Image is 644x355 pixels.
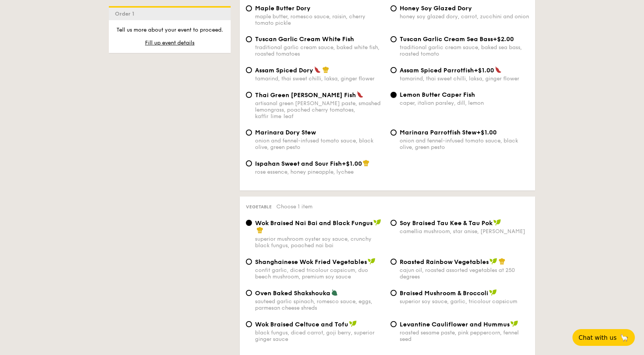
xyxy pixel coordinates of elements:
[255,298,384,311] div: sauteed garlic spinach, romesco sauce, eggs, parmesan cheese shreds
[391,321,397,327] input: Levantine Cauliflower and Hummusroasted sesame paste, pink peppercorn, fennel seed
[391,67,397,73] input: Assam Spiced Parrotfish+$1.00tamarind, thai sweet chilli, laksa, ginger flower
[246,290,252,296] input: Oven Baked Shakshoukasauteed garlic spinach, romesco sauce, eggs, parmesan cheese shreds
[400,67,474,74] span: Assam Spiced Parrotfish
[400,219,493,227] span: ⁠Soy Braised Tau Kee & Tau Pok
[357,91,363,98] img: icon-spicy.37a8142b.svg
[322,66,329,73] img: icon-chef-hat.a58ddaea.svg
[400,13,529,20] div: honey soy glazed dory, carrot, zucchini and onion
[246,92,252,98] input: Thai Green [PERSON_NAME] Fishartisanal green [PERSON_NAME] paste, smashed lemongrass, poached che...
[400,289,488,297] span: Braised Mushroom & Broccoli
[400,5,472,12] span: Honey Soy Glazed Dory
[255,44,384,57] div: traditional garlic cream sauce, baked white fish, roasted tomatoes
[255,35,354,43] span: Tuscan Garlic Cream White Fish
[477,129,497,136] span: +$1.00
[246,5,252,11] input: Maple Butter Dorymaple butter, romesco sauce, raisin, cherry tomato pickle
[400,298,529,305] div: superior soy sauce, garlic, tricolour capsicum
[391,259,397,265] input: Roasted Rainbow Vegetablescajun oil, roasted assorted vegetables at 250 degrees
[620,333,629,342] span: 🦙
[115,11,137,17] span: Order 1
[255,75,384,82] div: tamarind, thai sweet chilli, laksa, ginger flower
[145,40,194,46] span: Fill up event details
[246,67,252,73] input: Assam Spiced Dorytamarind, thai sweet chilli, laksa, ginger flower
[373,219,381,226] img: icon-vegan.f8ff3823.svg
[246,259,252,265] input: Shanghainese Wok Fried Vegetablesconfit garlic, diced tricolour capsicum, duo beech mushroom, pre...
[499,258,505,265] img: icon-chef-hat.a58ddaea.svg
[391,5,397,11] input: Honey Soy Glazed Doryhoney soy glazed dory, carrot, zucchini and onion
[400,44,529,57] div: traditional garlic cream sauce, baked sea bass, roasted tomato
[391,36,397,42] input: Tuscan Garlic Cream Sea Bass+$2.00traditional garlic cream sauce, baked sea bass, roasted tomato
[246,130,252,136] input: Marinara Dory Stewonion and fennel-infused tomato sauce, black olive, green pesto
[255,160,342,167] span: Ispahan Sweet and Sour Fish
[400,75,529,82] div: tamarind, thai sweet chilli, laksa, ginger flower
[255,236,384,249] div: superior mushroom oyster soy sauce, crunchy black fungus, poached nai bai
[255,219,373,227] span: Wok Braised Nai Bai and Black Fungus
[255,91,356,99] span: Thai Green [PERSON_NAME] Fish
[342,160,362,167] span: +$1.00
[579,334,617,341] span: Chat with us
[474,67,494,74] span: +$1.00
[400,100,529,106] div: caper, italian parsley, dill, lemon
[255,258,367,265] span: Shanghainese Wok Fried Vegetables
[400,129,477,136] span: Marinara Parrotfish Stew
[493,219,501,226] img: icon-vegan.f8ff3823.svg
[391,130,397,136] input: Marinara Parrotfish Stew+$1.00onion and fennel-infused tomato sauce, black olive, green pesto
[400,138,529,150] div: onion and fennel-infused tomato sauce, black olive, green pesto
[368,258,375,265] img: icon-vegan.f8ff3823.svg
[246,204,272,209] span: Vegetable
[276,203,312,210] span: Choose 1 item
[489,258,497,265] img: icon-vegan.f8ff3823.svg
[400,228,529,235] div: camellia mushroom, star anise, [PERSON_NAME]
[246,36,252,42] input: Tuscan Garlic Cream White Fishtraditional garlic cream sauce, baked white fish, roasted tomatoes
[510,320,518,327] img: icon-vegan.f8ff3823.svg
[400,91,475,98] span: Lemon Butter Caper Fish
[400,35,493,43] span: Tuscan Garlic Cream Sea Bass
[255,169,384,175] div: rose essence, honey pineapple, lychee
[115,26,225,34] p: Tell us more about your event to proceed.
[400,329,529,342] div: roasted sesame paste, pink peppercorn, fennel seed
[255,67,313,74] span: Assam Spiced Dory
[391,92,397,98] input: Lemon Butter Caper Fishcaper, italian parsley, dill, lemon
[489,289,497,296] img: icon-vegan.f8ff3823.svg
[246,220,252,226] input: Wok Braised Nai Bai and Black Fungussuperior mushroom oyster soy sauce, crunchy black fungus, poa...
[255,100,384,120] div: artisanal green [PERSON_NAME] paste, smashed lemongrass, poached cherry tomatoes, kaffir lime leaf
[400,267,529,280] div: cajun oil, roasted assorted vegetables at 250 degrees
[572,329,635,346] button: Chat with us🦙
[493,35,514,43] span: +$2.00
[255,129,316,136] span: Marinara Dory Stew
[246,160,252,166] input: Ispahan Sweet and Sour Fish+$1.00rose essence, honey pineapple, lychee
[255,5,311,12] span: Maple Butter Dory
[255,321,348,328] span: Wok Braised Celtuce and Tofu
[391,290,397,296] input: Braised Mushroom & Broccolisuperior soy sauce, garlic, tricolour capsicum
[255,329,384,342] div: black fungus, diced carrot, goji berry, superior ginger sauce
[363,160,370,166] img: icon-chef-hat.a58ddaea.svg
[400,258,489,265] span: Roasted Rainbow Vegetables
[255,13,384,26] div: maple butter, romesco sauce, raisin, cherry tomato pickle
[331,289,338,296] img: icon-vegetarian.fe4039eb.svg
[246,321,252,327] input: Wok Braised Celtuce and Tofublack fungus, diced carrot, goji berry, superior ginger sauce
[255,138,384,150] div: onion and fennel-infused tomato sauce, black olive, green pesto
[495,66,502,73] img: icon-spicy.37a8142b.svg
[314,66,321,73] img: icon-spicy.37a8142b.svg
[400,321,510,328] span: Levantine Cauliflower and Hummus
[257,227,263,233] img: icon-chef-hat.a58ddaea.svg
[255,267,384,280] div: confit garlic, diced tricolour capsicum, duo beech mushroom, premium soy sauce
[349,320,357,327] img: icon-vegan.f8ff3823.svg
[391,220,397,226] input: ⁠Soy Braised Tau Kee & Tau Pokcamellia mushroom, star anise, [PERSON_NAME]
[255,289,330,297] span: Oven Baked Shakshouka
